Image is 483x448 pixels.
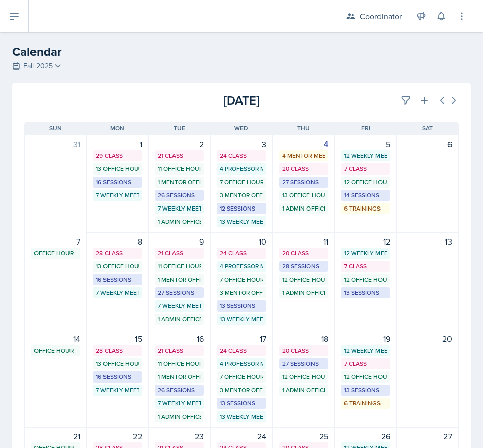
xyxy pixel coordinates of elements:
div: 1 Mentor Office Hour [158,372,201,382]
div: 20 [403,333,452,345]
div: 20 Class [282,346,325,355]
div: 7 Weekly Meetings [96,288,139,297]
div: 13 [403,235,452,248]
div: 3 Mentor Office Hours [220,191,263,200]
div: 6 [403,138,452,150]
div: 10 [217,235,266,248]
div: 9 [155,235,204,248]
div: 8 [93,235,142,248]
h2: Calendar [12,43,471,61]
div: 28 Sessions [282,262,325,271]
div: 26 [341,430,390,442]
div: 7 Weekly Meetings [158,301,201,311]
div: 3 Mentor Office Hours [220,288,263,297]
div: 20 Class [282,249,325,258]
div: 20 Class [282,164,325,174]
div: 16 Sessions [96,372,139,382]
div: 12 Office Hours [282,372,325,382]
div: 28 Class [96,249,139,258]
span: Fall 2025 [23,61,53,72]
div: Office Hour [34,249,77,258]
div: 23 [155,430,204,442]
div: 2 [155,138,204,150]
div: 26 Sessions [158,191,201,200]
div: 11 Office Hours [158,359,201,368]
div: 4 Professor Meetings [220,164,263,174]
div: 27 Sessions [282,178,325,187]
div: 15 [93,333,142,345]
div: 12 Office Hours [344,372,387,382]
div: 27 Sessions [158,288,201,297]
div: 5 [341,138,390,150]
div: 13 Weekly Meetings [220,412,263,421]
div: 1 Mentor Office Hour [158,275,201,284]
span: Thu [297,124,310,133]
div: 6 Trainings [344,399,387,408]
div: 13 Sessions [220,301,263,311]
div: 24 [217,430,266,442]
div: Coordinator [360,10,402,22]
div: 7 Class [344,359,387,368]
div: 12 [341,235,390,248]
div: 14 Sessions [344,191,387,200]
div: 1 Admin Office Hour [158,315,201,324]
div: 22 [93,430,142,442]
div: 13 Sessions [344,386,387,395]
div: 14 [31,333,80,345]
div: 11 [279,235,328,248]
div: 26 Sessions [158,386,201,395]
div: 13 Office Hours [96,164,139,174]
div: 12 Office Hours [344,178,387,187]
div: 1 Admin Office Hour [158,412,201,421]
div: 24 Class [220,249,263,258]
div: 1 Admin Office Hour [158,217,201,226]
div: 16 Sessions [96,275,139,284]
div: 12 Office Hours [344,275,387,284]
div: 11 Office Hours [158,164,201,174]
div: 7 Office Hours [220,372,263,382]
span: Sun [49,124,62,133]
div: 13 Office Hours [96,262,139,271]
div: 13 Office Hours [282,191,325,200]
div: 7 Office Hours [220,275,263,284]
div: 1 Admin Office Hour [282,386,325,395]
div: 1 Mentor Office Hour [158,178,201,187]
div: 13 Weekly Meetings [220,217,263,226]
div: 16 Sessions [96,178,139,187]
div: 7 Class [344,262,387,271]
div: 17 [217,333,266,345]
div: 4 [279,138,328,150]
span: Tue [174,124,185,133]
div: 4 Professor Meetings [220,359,263,368]
div: 16 [155,333,204,345]
div: 21 Class [158,346,201,355]
div: 7 Class [344,164,387,174]
span: Sat [422,124,433,133]
div: [DATE] [169,91,314,110]
div: 27 Sessions [282,359,325,368]
div: 7 [31,235,80,248]
div: 12 Weekly Meetings [344,151,387,160]
div: 13 Sessions [220,399,263,408]
div: 4 Mentor Meetings [282,151,325,160]
div: 13 Weekly Meetings [220,315,263,324]
div: 19 [341,333,390,345]
div: 3 [217,138,266,150]
div: 11 Office Hours [158,262,201,271]
div: 24 Class [220,346,263,355]
div: 12 Sessions [220,204,263,213]
div: Office Hour [34,346,77,355]
div: 7 Weekly Meetings [96,386,139,395]
div: 7 Weekly Meetings [158,204,201,213]
div: 21 Class [158,249,201,258]
div: 12 Weekly Meetings [344,346,387,355]
div: 29 Class [96,151,139,160]
div: 27 [403,430,452,442]
div: 4 Professor Meetings [220,262,263,271]
div: 21 [31,430,80,442]
div: 7 Weekly Meetings [96,191,139,200]
div: 3 Mentor Office Hours [220,386,263,395]
div: 6 Trainings [344,204,387,213]
div: 7 Weekly Meetings [158,399,201,408]
div: 13 Office Hours [96,359,139,368]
